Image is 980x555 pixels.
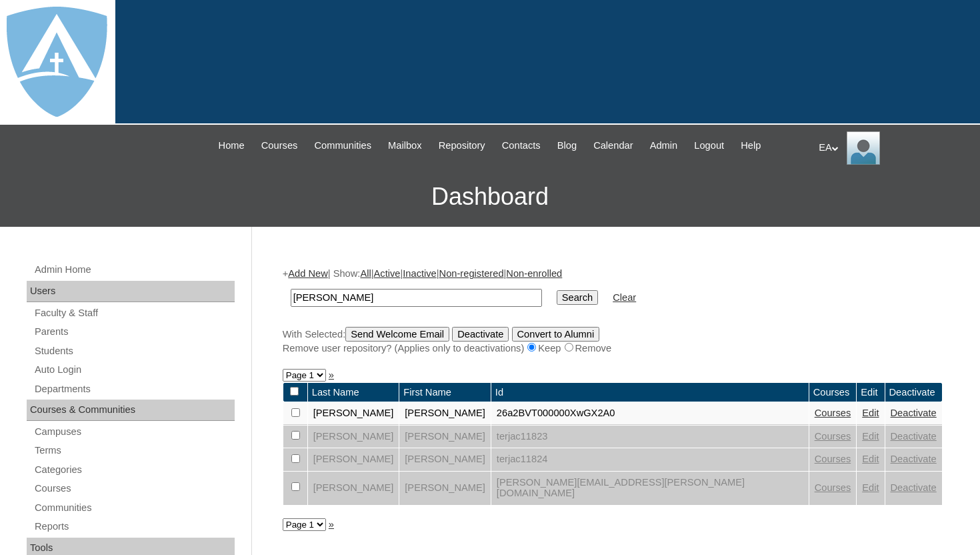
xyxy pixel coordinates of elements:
a: Mailbox [381,138,429,153]
td: Id [491,383,809,402]
td: Courses [809,383,857,402]
a: Logout [687,138,731,153]
a: Auto Login [33,362,235,378]
a: Help [734,138,767,153]
a: Parents [33,324,235,340]
a: Deactivate [891,431,937,442]
a: Courses [255,138,305,153]
a: Contacts [495,138,547,153]
input: Search [557,290,598,305]
td: First Name [399,383,491,402]
div: Users [27,281,235,302]
a: » [329,370,334,380]
span: Repository [439,138,485,153]
a: Reports [33,518,235,535]
a: All [360,268,371,279]
a: Edit [862,482,879,493]
input: Search [291,289,542,307]
img: logo-white.png [7,7,107,117]
a: Departments [33,381,235,398]
div: With Selected: [283,327,943,356]
a: Courses [815,431,851,442]
a: Terms [33,442,235,459]
span: Blog [557,138,577,153]
td: [PERSON_NAME] [399,426,491,448]
td: [PERSON_NAME] [399,472,491,505]
td: [PERSON_NAME][EMAIL_ADDRESS][PERSON_NAME][DOMAIN_NAME] [491,472,809,505]
span: Courses [261,138,298,153]
td: 26a2BVT000000XwGX2A0 [491,402,809,425]
h3: Dashboard [7,167,973,227]
td: [PERSON_NAME] [308,402,399,425]
div: + | Show: | | | | [283,267,943,355]
a: Home [212,138,251,153]
a: Communities [307,138,378,153]
a: Blog [551,138,583,153]
td: Last Name [308,383,399,402]
a: Courses [33,480,235,497]
a: Courses [815,482,851,493]
td: [PERSON_NAME] [308,426,399,448]
div: Courses & Communities [27,400,235,421]
a: Campuses [33,424,235,440]
div: EA [819,131,967,165]
a: Admin Home [33,261,235,278]
img: EA Administrator [847,131,880,165]
a: Deactivate [891,454,937,464]
span: Help [741,138,761,153]
td: [PERSON_NAME] [399,402,491,425]
td: Deactivate [885,383,942,402]
a: Calendar [587,138,639,153]
a: Admin [643,138,685,153]
a: Courses [815,408,851,418]
a: Deactivate [891,482,937,493]
a: Courses [815,454,851,464]
span: Admin [650,138,678,153]
td: Edit [857,383,884,402]
span: Logout [694,138,724,153]
a: » [329,519,334,530]
td: terjac11824 [491,448,809,471]
a: Students [33,343,235,360]
a: Non-registered [439,268,504,279]
td: terjac11823 [491,426,809,448]
a: Edit [862,408,879,418]
a: Faculty & Staff [33,305,235,322]
input: Deactivate [452,327,509,342]
a: Non-enrolled [506,268,562,279]
span: Mailbox [388,138,422,153]
span: Contacts [502,138,541,153]
td: [PERSON_NAME] [308,472,399,505]
span: Communities [314,138,371,153]
input: Send Welcome Email [345,327,449,342]
a: Deactivate [891,408,937,418]
a: Categories [33,462,235,478]
span: Calendar [593,138,633,153]
a: Inactive [403,268,437,279]
td: [PERSON_NAME] [308,448,399,471]
a: Edit [862,431,879,442]
a: Add New [288,268,327,279]
span: Home [219,138,245,153]
a: Active [374,268,401,279]
a: Clear [613,292,636,303]
a: Edit [862,454,879,464]
input: Convert to Alumni [512,327,600,342]
div: Remove user repository? (Applies only to deactivations) Keep Remove [283,342,943,356]
a: Communities [33,500,235,516]
td: [PERSON_NAME] [399,448,491,471]
a: Repository [432,138,492,153]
